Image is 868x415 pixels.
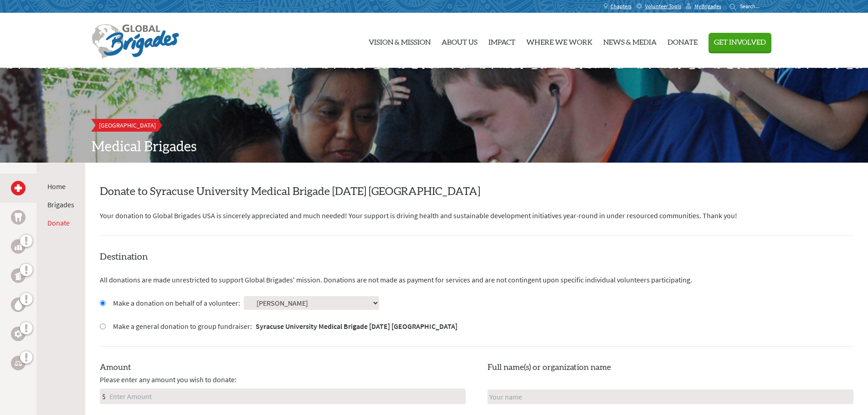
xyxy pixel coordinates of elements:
[611,3,632,10] span: Chapters
[11,356,26,370] a: Legal Empowerment
[15,184,22,192] img: Medical
[15,213,22,221] img: Dental
[113,297,240,308] label: Make a donation on behalf of a volunteer:
[108,389,465,404] input: Enter Amount
[603,17,657,64] a: News & Media
[740,3,766,10] input: Search...
[11,239,26,254] a: Business
[526,17,592,64] a: Where We Work
[113,321,457,332] label: Make a general donation to group fundraiser:
[15,299,22,310] img: Water
[709,33,771,51] button: Get Involved
[47,181,74,192] li: Home
[11,268,26,283] a: Public Health
[47,200,74,209] a: Brigades
[369,17,431,64] a: Vision & Mission
[15,271,22,280] img: Public Health
[11,297,26,312] a: Water
[256,322,457,331] strong: Syracuse University Medical Brigade [DATE] [GEOGRAPHIC_DATA]
[100,274,853,285] p: All donations are made unrestricted to support Global Brigades' mission. Donations are not made a...
[488,389,853,404] input: Your name
[694,3,721,10] span: MyBrigades
[11,327,26,341] a: Engineering
[92,139,777,155] h2: Medical Brigades
[15,243,22,250] img: Business
[100,361,131,374] label: Amount
[488,17,515,64] a: Impact
[488,361,611,374] label: Full name(s) or organization name
[645,3,681,10] span: Volunteer Tools
[11,181,26,195] a: Medical
[15,360,22,366] img: Legal Empowerment
[100,251,853,263] h4: Destination
[100,374,236,385] span: Please enter any amount you wish to donate:
[47,199,74,210] li: Brigades
[92,119,163,132] a: [GEOGRAPHIC_DATA]
[11,210,26,225] a: Dental
[668,17,698,64] a: Donate
[47,218,70,227] a: Donate
[100,210,853,221] p: Your donation to Global Brigades USA is sincerely appreciated and much needed! Your support is dr...
[92,24,179,59] img: Global Brigades Logo
[100,389,108,404] div: $
[99,121,156,129] span: [GEOGRAPHIC_DATA]
[714,39,766,46] span: Get Involved
[442,17,478,64] a: About Us
[47,182,66,191] a: Home
[15,330,22,338] img: Engineering
[100,184,853,199] h2: Donate to Syracuse University Medical Brigade [DATE] [GEOGRAPHIC_DATA]
[47,217,74,228] li: Donate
